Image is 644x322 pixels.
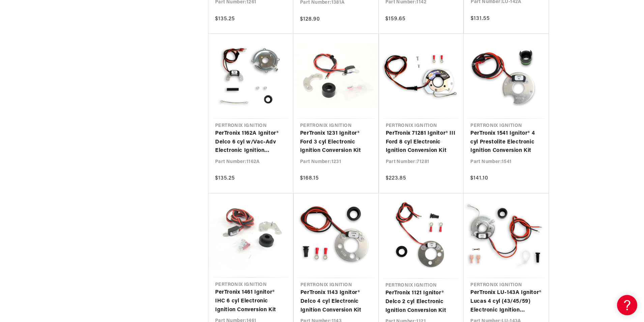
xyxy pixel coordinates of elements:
[470,289,542,315] a: PerTronix LU-143A Ignitor® Lucas 4 cyl (43/45/59) Electronic Ignition Conversion Kit
[300,289,372,315] a: PerTronix 1143 Ignitor® Delco 4 cyl Electronic Ignition Conversion Kit
[215,288,286,314] a: PerTronix 1461 Ignitor® IHC 6 cyl Electronic Ignition Conversion Kit
[300,129,372,155] a: PerTronix 1231 Ignitor® Ford 3 cyl Electronic Ignition Conversion Kit
[215,129,287,155] a: PerTronix 1162A Ignitor® Delco 6 cyl w/Vac-Adv Electronic Ignition Conversion Kit
[386,129,457,155] a: PerTronix 71281 Ignitor® III Ford 8 cyl Electronic Ignition Conversion Kit
[470,129,542,155] a: PerTronix 1541 Ignitor® 4 cyl Prestolite Electronic Ignition Conversion Kit
[385,289,457,315] a: PerTronix 1121 Ignitor® Delco 2 cyl Electronic Ignition Conversion Kit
